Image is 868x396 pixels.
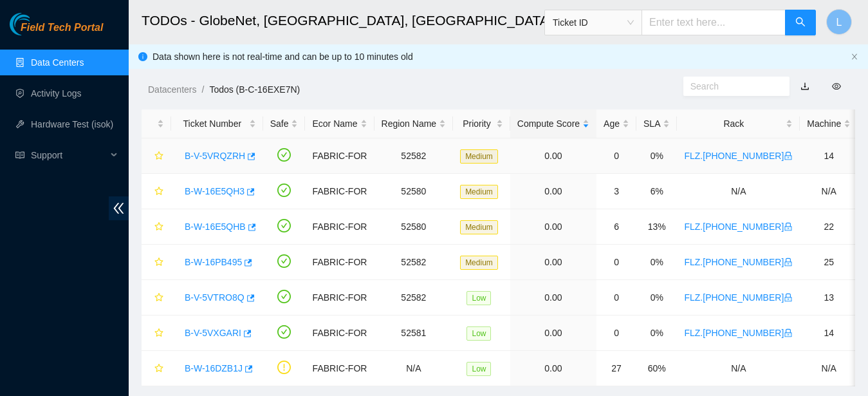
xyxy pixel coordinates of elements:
a: B-V-5VTRO8Q [185,292,245,303]
td: 52580 [374,209,454,245]
td: 0 [596,245,636,280]
span: check-circle [277,325,291,339]
td: 14 [800,316,858,351]
span: / [201,84,204,95]
a: FLZ.[PHONE_NUMBER]lock [684,257,793,267]
span: check-circle [277,219,291,232]
a: FLZ.[PHONE_NUMBER]lock [684,222,793,232]
a: B-W-16E5QH3 [185,186,245,196]
a: Akamai TechnologiesField Tech Portal [10,23,103,40]
span: check-circle [277,148,291,162]
span: Medium [460,149,498,164]
input: Search [690,79,772,93]
td: 52582 [374,245,454,280]
td: 52580 [374,174,454,209]
td: 6 [596,209,636,245]
button: star [149,216,164,237]
span: search [795,17,806,29]
a: B-W-16PB495 [185,257,242,267]
button: star [149,358,164,379]
td: FABRIC-FOR [305,209,374,245]
td: 0 [596,316,636,351]
td: 0.00 [510,209,596,245]
td: 0.00 [510,316,596,351]
a: B-V-5VRQZRH [185,151,245,161]
span: star [154,364,163,374]
a: Datacenters [148,84,196,95]
td: FABRIC-FOR [305,351,374,386]
button: L [826,9,852,35]
td: 0.00 [510,280,596,316]
td: FABRIC-FOR [305,245,374,280]
button: star [149,287,164,308]
button: search [785,10,816,35]
td: FABRIC-FOR [305,316,374,351]
span: Low [466,362,491,376]
td: 22 [800,209,858,245]
span: check-circle [277,254,291,268]
span: star [154,293,163,303]
span: lock [784,222,793,231]
input: Enter text here... [642,10,786,35]
td: 0.00 [510,138,596,174]
span: Support [31,142,107,168]
img: Akamai Technologies [10,13,65,35]
span: eye [832,82,841,91]
td: 52582 [374,138,454,174]
span: star [154,258,163,268]
span: check-circle [277,290,291,303]
span: star [154,187,163,197]
td: 52582 [374,280,454,316]
td: 0% [636,280,677,316]
span: read [15,151,24,160]
td: 0% [636,138,677,174]
span: Medium [460,220,498,234]
a: B-W-16E5QHB [185,222,246,232]
span: star [154,328,163,339]
a: B-W-16DZB1J [185,363,243,373]
button: star [149,323,164,343]
td: 0.00 [510,351,596,386]
td: 27 [596,351,636,386]
span: Field Tech Portal [21,22,103,34]
td: 14 [800,138,858,174]
button: close [851,53,858,61]
td: 6% [636,174,677,209]
td: 0 [596,280,636,316]
td: N/A [800,174,858,209]
td: 13 [800,280,858,316]
span: Medium [460,185,498,199]
td: N/A [800,351,858,386]
td: 13% [636,209,677,245]
span: close [851,53,858,61]
td: 0% [636,316,677,351]
button: download [791,76,819,97]
span: check-circle [277,184,291,197]
a: FLZ.[PHONE_NUMBER]lock [684,292,793,303]
td: 0.00 [510,245,596,280]
td: FABRIC-FOR [305,138,374,174]
a: FLZ.[PHONE_NUMBER]lock [684,151,793,161]
span: lock [784,328,793,337]
td: N/A [677,351,800,386]
td: N/A [677,174,800,209]
span: Ticket ID [553,13,634,32]
span: exclamation-circle [277,361,291,374]
span: Low [466,291,491,305]
span: star [154,151,163,162]
span: double-left [109,196,129,220]
a: Activity Logs [31,88,82,99]
button: star [149,181,164,202]
td: FABRIC-FOR [305,280,374,316]
td: 0.00 [510,174,596,209]
button: star [149,146,164,166]
span: Low [466,326,491,341]
a: Data Centers [31,57,84,68]
td: 60% [636,351,677,386]
span: lock [784,293,793,302]
td: N/A [374,351,454,386]
span: L [836,14,842,30]
a: Todos (B-C-16EXE7N) [209,84,300,95]
a: Hardware Test (isok) [31,119,113,129]
td: 3 [596,174,636,209]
